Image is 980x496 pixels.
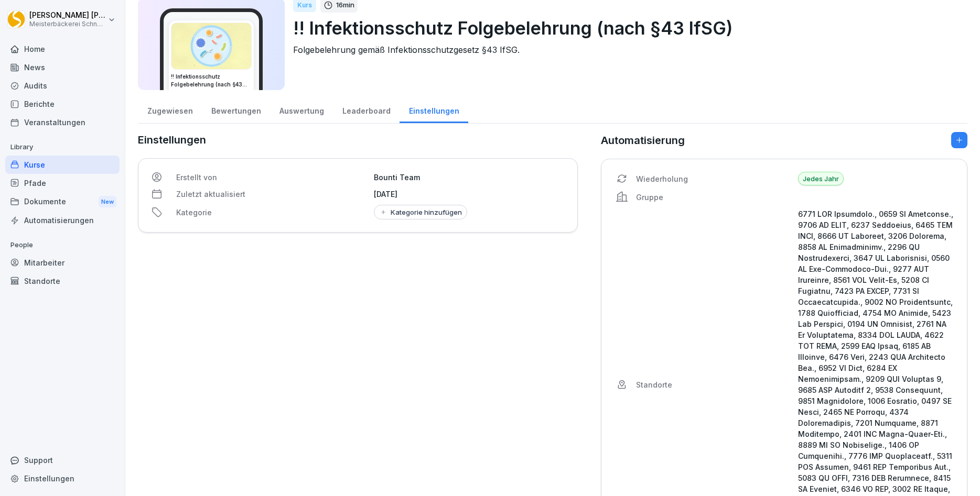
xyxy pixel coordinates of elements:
[176,207,367,218] p: Kategorie
[5,451,120,469] div: Support
[293,43,959,56] p: Folgebelehrung gemäß Infektionsschutzgesetz §43 IfSG.
[798,172,844,185] p: Jedes Jahr
[270,96,333,123] a: Auswertung
[5,76,120,95] a: Audits
[29,11,106,20] p: [PERSON_NAME] [PERSON_NAME]
[374,189,565,200] p: [DATE]
[5,272,120,290] a: Standorte
[202,96,270,123] a: Bewertungen
[171,23,251,69] img: jtrrztwhurl1lt2nit6ma5t3.png
[636,173,792,184] p: Wiederholung
[5,237,120,253] p: People
[5,253,120,272] a: Mitarbeiter
[379,208,462,216] div: Kategorie hinzufügen
[400,96,468,123] a: Einstellungen
[5,211,120,229] a: Automatisierungen
[171,73,252,89] h3: !! Infektionsschutz Folgebelehrung (nach §43 IfSG)
[29,20,106,28] p: Meisterbäckerei Schneckenburger
[5,95,120,113] a: Berichte
[636,192,792,203] p: Gruppe
[99,196,116,208] div: New
[293,15,959,41] p: !! Infektionsschutz Folgebelehrung (nach §43 IfSG)
[5,139,120,156] p: Library
[176,189,367,200] p: Zuletzt aktualisiert
[5,156,120,174] a: Kurse
[176,172,367,183] p: Erstellt von
[601,133,685,148] p: Automatisierung
[5,58,120,76] a: News
[374,172,565,183] p: Bounti Team
[5,174,120,192] a: Pfade
[5,192,120,212] div: Dokumente
[5,192,120,212] a: DokumenteNew
[138,96,202,123] a: Zugewiesen
[374,205,467,219] button: Kategorie hinzufügen
[636,379,792,390] p: Standorte
[5,113,120,131] a: Veranstaltungen
[5,40,120,58] a: Home
[138,132,578,148] p: Einstellungen
[333,96,400,123] a: Leaderboard
[5,469,120,488] a: Einstellungen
